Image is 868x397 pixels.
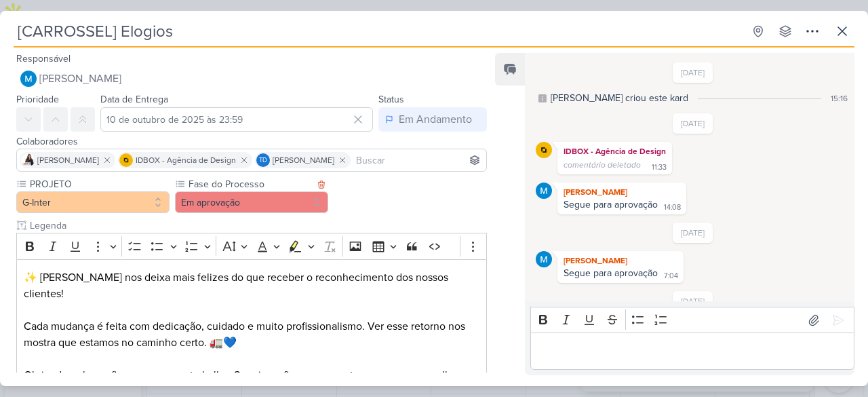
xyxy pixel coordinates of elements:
div: Editor toolbar [530,307,854,333]
div: 11:33 [652,162,667,173]
label: Status [378,94,404,105]
p: Td [259,157,267,164]
label: Fase do Processo [187,177,313,191]
span: IDBOX - Agência de Design [136,154,236,166]
div: Colaboradores [16,134,487,149]
span: [PERSON_NAME] [39,71,121,87]
button: Em aprovação [175,191,328,213]
div: Em Andamento [399,111,472,128]
span: [PERSON_NAME] [37,154,99,166]
div: [PERSON_NAME] [560,254,681,267]
img: MARIANA MIRANDA [536,183,552,199]
button: [PERSON_NAME] [16,67,487,91]
div: Segue para aprovação [564,267,658,279]
img: MARIANA MIRANDA [536,251,552,267]
p: Cada mudança é feita com dedicação, cuidado e muito profissionalismo. Ver esse retorno nos mostra... [24,302,479,351]
div: Este log é visível à todos no kard [538,94,547,102]
span: [PERSON_NAME] [273,154,334,166]
label: Data de Entrega [100,94,168,105]
span: comentário deletado [564,160,641,170]
div: 15:16 [831,92,848,105]
label: Responsável [16,53,71,64]
div: MARIANA criou este kard [551,91,688,105]
div: IDBOX - Agência de Design [560,145,669,158]
img: IDBOX - Agência de Design [536,142,552,158]
button: G-Inter [16,191,170,213]
div: Editor editing area: main [530,333,854,370]
div: 7:04 [664,271,678,282]
button: Em Andamento [378,107,487,132]
p: ✨ [PERSON_NAME] nos deixa mais felizes do que receber o reconhecimento dos nossos clientes! [24,269,479,302]
label: Prioridade [16,94,59,105]
div: [PERSON_NAME] [560,185,684,199]
input: Texto sem título [27,219,487,233]
label: PROJETO [28,177,170,191]
div: 14:08 [664,202,681,213]
div: Editor toolbar [16,233,487,259]
div: Thais de carvalho [256,153,270,167]
img: Amannda Primo [21,153,35,167]
input: Select a date [100,107,373,132]
input: Buscar [353,152,484,168]
div: Segue para aprovação [564,199,658,210]
img: MARIANA MIRANDA [20,71,37,87]
img: IDBOX - Agência de Design [119,153,133,167]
